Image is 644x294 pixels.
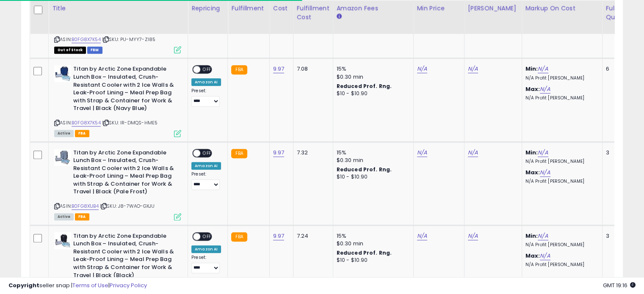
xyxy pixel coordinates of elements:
[54,232,71,249] img: 41c3tQPR-NL._SL40_.jpg
[417,4,461,13] div: Min Price
[231,232,247,242] small: FBA
[337,90,407,97] div: $10 - $10.90
[337,13,342,20] small: Amazon Fees.
[191,78,221,86] div: Amazon AI
[525,262,596,268] p: N/A Profit [PERSON_NAME]
[191,255,221,274] div: Preset:
[72,281,108,289] a: Terms of Use
[606,232,632,240] div: 3
[54,65,71,82] img: 413UCXwbkoL._SL40_.jpg
[525,242,596,248] p: N/A Profit [PERSON_NAME]
[525,95,596,101] p: N/A Profit [PERSON_NAME]
[102,36,155,43] span: | SKU: PU-MYY7-ZI85
[525,148,538,157] b: Min:
[522,0,602,34] th: The percentage added to the cost of goods (COGS) that forms the calculator for Min & Max prices.
[73,149,176,198] b: Titan by Arctic Zone Expandable Lunch Box – Insulated, Crush-Resistant Cooler with 2 Ice Walls & ...
[525,85,540,93] b: Max:
[200,149,214,157] span: OFF
[73,232,176,281] b: Titan by Arctic Zone Expandable Lunch Box – Insulated, Crush-Resistant Cooler with 2 Ice Walls & ...
[337,249,392,256] b: Reduced Prof. Rng.
[337,166,392,173] b: Reduced Prof. Rng.
[73,65,176,114] b: Titan by Arctic Zone Expandable Lunch Box – Insulated, Crush-Resistant Cooler with 2 Ice Walls & ...
[337,4,410,13] div: Amazon Fees
[54,149,181,220] div: ASIN:
[273,65,285,73] a: 9.97
[273,4,290,13] div: Cost
[540,85,550,93] a: N/A
[297,149,326,157] div: 7.32
[54,47,86,54] span: All listings that are currently out of stock and unavailable for purchase on Amazon
[538,65,548,73] a: N/A
[337,232,407,240] div: 15%
[337,65,407,73] div: 15%
[191,88,221,107] div: Preset:
[468,232,478,240] a: N/A
[525,159,596,165] p: N/A Profit [PERSON_NAME]
[75,130,89,137] span: FBA
[8,282,147,290] div: seller snap | |
[337,73,407,81] div: $0.30 min
[297,65,326,73] div: 7.08
[191,171,221,190] div: Preset:
[54,65,181,136] div: ASIN:
[337,157,407,164] div: $0.30 min
[75,213,89,220] span: FBA
[200,66,214,73] span: OFF
[191,4,224,13] div: Repricing
[102,119,158,126] span: | SKU: IR-DMQS-HME5
[273,232,285,240] a: 9.97
[606,65,632,73] div: 6
[54,213,74,220] span: All listings currently available for purchase on Amazon
[538,148,548,157] a: N/A
[525,179,596,184] p: N/A Profit [PERSON_NAME]
[417,232,427,240] a: N/A
[72,203,99,210] a: B0FG8X1JB4
[525,65,538,73] b: Min:
[417,148,427,157] a: N/A
[337,82,392,90] b: Reduced Prof. Rng.
[54,149,71,166] img: 41IkAVuYCUL._SL40_.jpg
[603,281,636,289] span: 2025-09-11 19:16 GMT
[72,36,101,43] a: B0FG8X7K54
[8,281,39,289] strong: Copyright
[54,130,74,137] span: All listings currently available for purchase on Amazon
[110,281,147,289] a: Privacy Policy
[52,4,184,13] div: Title
[231,65,247,74] small: FBA
[72,119,101,126] a: B0FG8X7K54
[468,148,478,157] a: N/A
[231,4,265,13] div: Fulfillment
[337,149,407,157] div: 15%
[468,4,518,13] div: [PERSON_NAME]
[538,232,548,240] a: N/A
[540,168,550,177] a: N/A
[525,75,596,81] p: N/A Profit [PERSON_NAME]
[540,252,550,260] a: N/A
[468,65,478,73] a: N/A
[231,149,247,158] small: FBA
[606,4,635,22] div: Fulfillable Quantity
[87,47,102,54] span: FBM
[191,245,221,253] div: Amazon AI
[100,203,155,209] span: | SKU: J8-7WAO-GXJU
[297,4,329,22] div: Fulfillment Cost
[525,168,540,176] b: Max:
[191,162,221,170] div: Amazon AI
[417,65,427,73] a: N/A
[200,233,214,240] span: OFF
[525,232,538,240] b: Min:
[337,173,407,181] div: $10 - $10.90
[337,240,407,247] div: $0.30 min
[606,149,632,157] div: 3
[525,4,599,13] div: Markup on Cost
[337,257,407,264] div: $10 - $10.90
[273,148,285,157] a: 9.97
[297,232,326,240] div: 7.24
[525,252,540,260] b: Max:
